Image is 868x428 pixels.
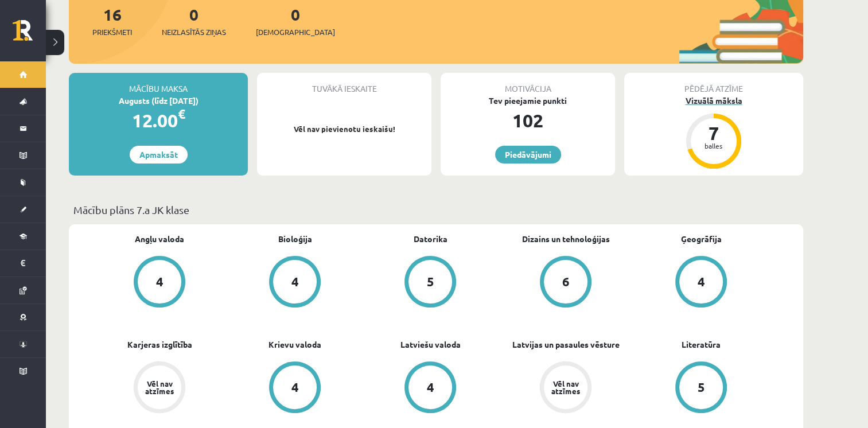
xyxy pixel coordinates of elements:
span: [DEMOGRAPHIC_DATA] [256,26,335,38]
a: Datorika [414,233,447,245]
div: 4 [698,275,705,288]
a: Karjeras izglītība [127,338,192,351]
div: Tuvākā ieskaite [257,73,431,95]
div: 4 [427,381,434,394]
a: 0Neizlasītās ziņas [162,4,226,38]
div: Vēl nav atzīmes [143,380,176,395]
a: Latviešu valoda [400,338,461,351]
a: 0[DEMOGRAPHIC_DATA] [256,4,335,38]
a: Bioloģija [278,233,312,245]
div: Pēdējā atzīme [624,73,803,95]
a: 4 [227,361,363,415]
div: balles [696,142,731,149]
a: Latvijas un pasaules vēsture [512,338,620,351]
a: Krievu valoda [268,338,321,351]
p: Vēl nav pievienotu ieskaišu! [263,123,426,135]
div: 102 [441,107,615,134]
a: 16Priekšmeti [92,4,132,38]
a: 5 [633,361,769,415]
a: 4 [227,256,363,310]
a: Apmaksāt [130,146,188,164]
a: Angļu valoda [135,233,184,245]
a: 4 [363,361,498,415]
div: 6 [562,275,570,288]
a: Ģeogrāfija [681,233,722,245]
div: 5 [698,381,705,394]
div: 4 [291,275,299,288]
div: 5 [427,275,434,288]
div: Vēl nav atzīmes [550,380,582,395]
div: Vizuālā māksla [624,95,803,107]
a: Dizains un tehnoloģijas [522,233,610,245]
a: 4 [92,256,227,310]
span: € [178,106,185,122]
a: Vēl nav atzīmes [498,361,633,415]
div: 7 [696,124,731,142]
div: Mācību maksa [69,73,248,95]
a: Vēl nav atzīmes [92,361,227,415]
span: Priekšmeti [92,26,132,38]
div: Motivācija [441,73,615,95]
a: 6 [498,256,633,310]
div: 4 [291,381,299,394]
a: Vizuālā māksla 7 balles [624,95,803,170]
div: Tev pieejamie punkti [441,95,615,107]
div: 4 [156,275,164,288]
p: Mācību plāns 7.a JK klase [73,202,799,217]
a: Literatūra [682,338,721,351]
a: Rīgas 1. Tālmācības vidusskola [13,20,46,49]
span: Neizlasītās ziņas [162,26,226,38]
a: Piedāvājumi [495,146,561,164]
div: 12.00 [69,107,248,134]
a: 4 [633,256,769,310]
div: Augusts (līdz [DATE]) [69,95,248,107]
a: 5 [363,256,498,310]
